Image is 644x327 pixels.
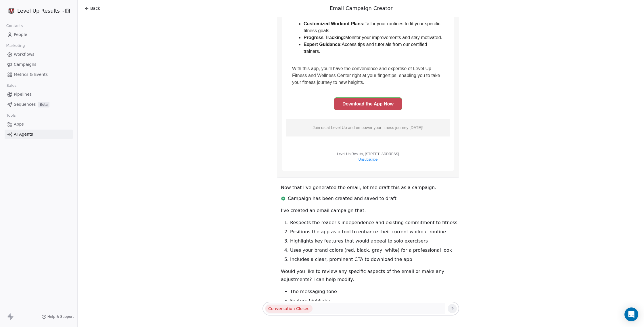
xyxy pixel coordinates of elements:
span: Download the App Now [65,136,116,142]
span: Level Up Results [17,7,60,15]
span: People [14,32,27,38]
span: Apps [14,121,24,127]
p: I've created an email campaign that: [281,207,459,215]
a: Metrics & Events [5,70,73,79]
span: Campaigns [14,61,36,68]
a: SequencesBeta [5,100,73,109]
a: People [5,30,73,39]
div: Open Intercom Messenger [624,307,638,321]
p: With this app, you’ll have the convenience and expertise of Level Up Fitness and Wellness Center ... [15,95,167,127]
span: Pipelines [14,91,32,97]
p: Level Up Results, [STREET_ADDRESS] [9,186,172,193]
span: Workflows [14,51,34,57]
span: Expert Guidance: [26,77,64,82]
span: Progress Tracking: [26,70,68,75]
p: Now that I've generated the email, let me draft this as a campaign: [281,184,459,192]
p: Monitor your improvements and stay motivated. [26,69,167,76]
span: Sales [4,81,19,90]
span: Email Campaign Creator [330,5,393,11]
a: Workflows [5,50,73,59]
span: Metrics & Events [14,72,48,78]
a: Apps [5,120,73,129]
button: Level Up Results [7,6,61,16]
p: Our app offers you the tools to optimize your independent training experience with features such as: [15,31,167,51]
p: Join us at Level Up and empower your fitness journey [DATE]! [15,160,167,166]
a: Campaigns [5,60,73,69]
span: Help & Support [47,314,74,319]
li: The messaging tone [290,288,459,295]
a: Download the App Now [57,132,125,145]
p: Access tips and tutorials from our certified trainers. [26,76,167,90]
span: Tools [4,111,18,120]
span: Customized Workout Plans: [26,56,87,61]
span: Back [90,5,100,11]
li: Uses your brand colors (red, black, gray, white) for a professional look [290,247,459,254]
span: Conversation Closed [265,305,313,313]
p: Would you like to review any specific aspects of the email or make any adjustments? I can help mo... [281,268,459,284]
li: Feature highlights [290,297,459,304]
a: Unsubscribe [9,193,172,197]
span: Marketing [4,41,27,50]
span: Contacts [4,22,25,30]
li: Respects the reader's independence and existing commitment to fitness [290,219,459,226]
li: Includes a clear, prominent CTA to download the app [290,256,459,263]
img: 3d%20gray%20logo%20cropped.png [8,7,15,14]
span: AI Agents [14,131,33,137]
span: Campaign has been created and saved to draft [288,195,396,202]
a: Help & Support [42,314,74,319]
li: Highlights key features that would appeal to solo exercisers [290,238,459,245]
a: Pipelines [5,90,73,99]
span: Sequences [14,101,36,107]
p: Tailor your routines to fit your specific fitness goals. [26,55,167,69]
li: Positions the app as a tool to enhance their current workout routine [290,228,459,235]
span: Beta [38,102,49,107]
a: AI Agents [5,130,73,139]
